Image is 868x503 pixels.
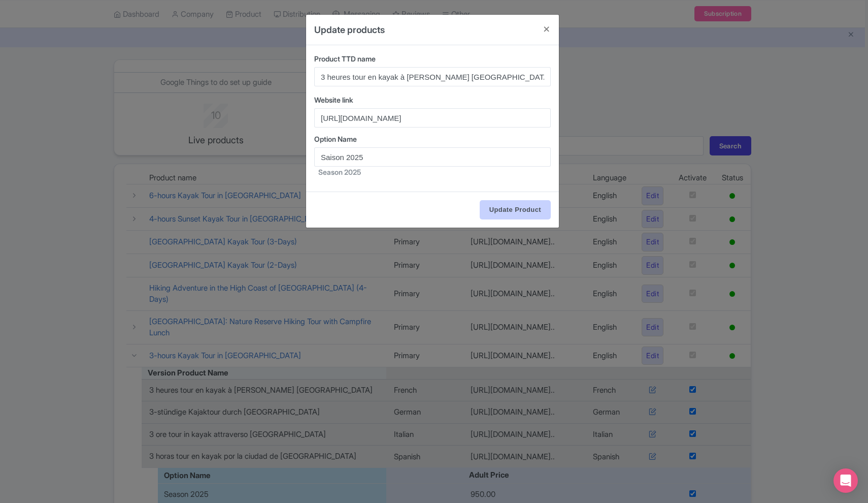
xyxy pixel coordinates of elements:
span: Product TTD name [314,54,376,63]
span: Option Name [314,135,357,143]
span: Website link [314,96,353,104]
input: Website link [314,108,551,128]
input: Update Product [480,200,551,219]
input: Options name [314,147,551,167]
div: Open Intercom Messenger [833,468,858,493]
h4: Update products [314,23,385,37]
button: Close [535,15,559,44]
input: Product name [314,67,551,86]
span: Season 2025 [318,168,361,176]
